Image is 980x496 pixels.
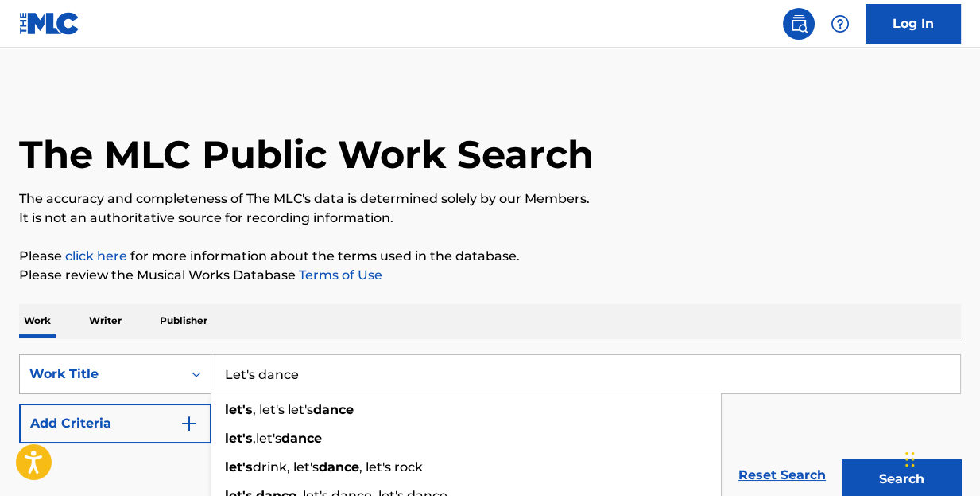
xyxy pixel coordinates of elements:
button: Add Criteria [19,404,211,443]
img: help [831,14,850,33]
strong: let's [225,459,253,475]
strong: let's [225,402,253,417]
img: search [789,14,808,33]
p: Please review the Musical Works Database [19,266,961,285]
p: It is not an authoritative source for recording information. [19,209,961,228]
p: Publisher [155,304,212,338]
span: , let's let's [253,402,313,417]
a: Log In [866,4,961,44]
p: Writer [84,304,126,338]
p: Please for more information about the terms used in the database. [19,247,961,266]
span: ,let's [253,431,281,446]
strong: let's [225,431,253,446]
a: Terms of Use [296,268,382,283]
div: Help [824,8,856,40]
strong: dance [281,431,322,446]
div: Drag [905,435,915,483]
a: click here [65,248,127,264]
span: , let's rock [359,459,423,475]
h1: The MLC Public Work Search [19,131,594,178]
a: Reset Search [730,458,834,493]
strong: dance [313,402,354,417]
img: 9d2ae6d4665cec9f34b9.svg [180,414,199,433]
img: MLC Logo [19,12,80,35]
p: The accuracy and completeness of The MLC's data is determined solely by our Members. [19,189,961,209]
iframe: Chat Widget [901,420,980,496]
span: drink, let's [253,459,319,475]
a: Public Search [783,8,815,40]
div: Work Title [29,365,172,384]
p: Work [19,304,56,338]
strong: dance [319,459,359,475]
